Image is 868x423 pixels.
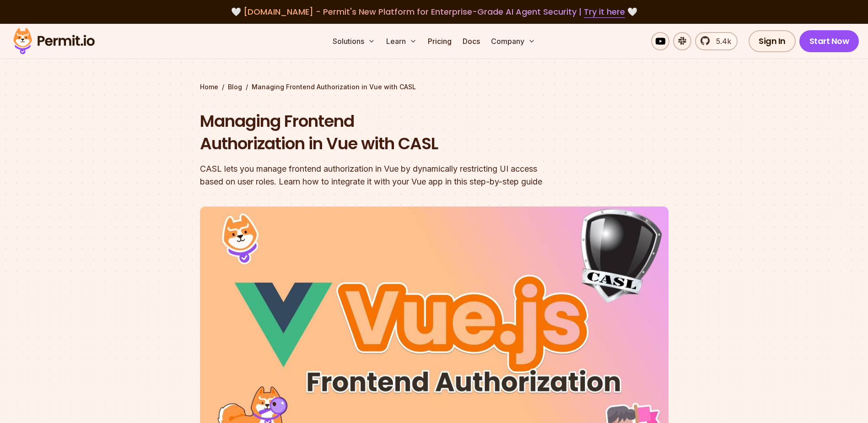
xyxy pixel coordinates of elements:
[749,30,796,52] a: Sign In
[22,5,846,18] div: 🤍 🤍
[228,82,242,92] a: Blog
[329,32,379,50] button: Solutions
[799,30,859,52] a: Start Now
[459,32,484,50] a: Docs
[695,32,738,50] a: 5.4k
[9,26,99,57] img: Permit logo
[200,82,669,92] div: / /
[487,32,539,50] button: Company
[243,6,625,17] span: [DOMAIN_NAME] - Permit's New Platform for Enterprise-Grade AI Agent Security |
[200,82,218,92] a: Home
[200,163,551,188] div: CASL lets you manage frontend authorization in Vue by dynamically restricting UI access based on ...
[584,6,625,18] a: Try it here
[200,110,551,155] h1: Managing Frontend Authorization in Vue with CASL
[383,32,421,50] button: Learn
[424,32,455,50] a: Pricing
[711,36,731,47] span: 5.4k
